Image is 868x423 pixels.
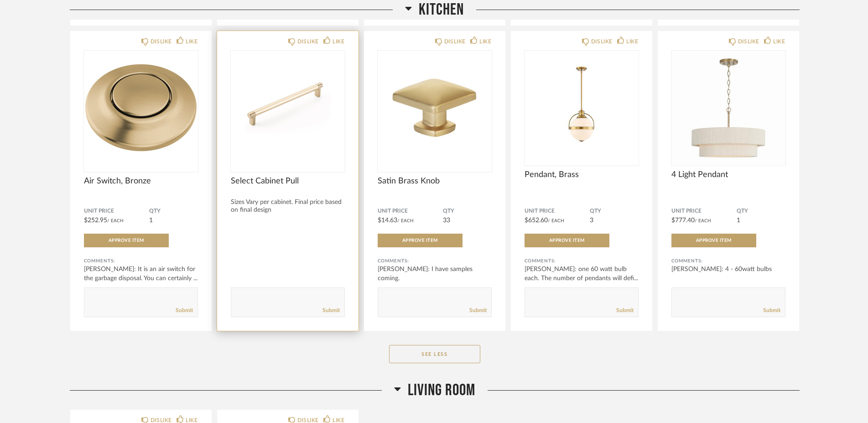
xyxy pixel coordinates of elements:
[671,256,785,266] div: Comments:
[695,219,711,223] span: / Each
[378,176,492,186] span: Satin Brass Knob
[443,217,450,224] span: 33
[333,37,344,46] div: LIKE
[525,170,639,180] span: Pendant, Brass
[408,381,475,400] span: Living Room
[84,176,198,186] span: Air Switch, Bronze
[671,51,785,165] img: undefined
[84,51,198,165] img: undefined
[378,51,492,165] div: 0
[479,37,491,46] div: LIKE
[149,208,198,215] span: QTY
[737,208,785,215] span: QTY
[671,265,785,274] div: [PERSON_NAME]: 4 - 60watt bulbs
[671,170,785,180] span: 4 Light Pendant
[402,238,438,243] span: Approve Item
[151,37,172,46] div: DISLIKE
[443,208,492,215] span: QTY
[176,307,193,314] a: Submit
[84,265,198,283] div: [PERSON_NAME]: It is an air switch for the garbage disposal. You can certainly ...
[378,234,463,247] button: Approve Item
[616,307,634,314] a: Submit
[525,51,639,165] img: undefined
[378,265,492,283] div: [PERSON_NAME]: I have samples coming.
[591,37,613,46] div: DISLIKE
[671,208,737,215] span: Unit Price
[763,307,780,314] a: Submit
[525,217,548,224] span: $652.60
[231,51,345,165] div: 0
[297,37,319,46] div: DISLIKE
[378,256,492,266] div: Comments:
[107,219,124,223] span: / Each
[525,256,639,266] div: Comments:
[590,217,593,224] span: 3
[548,219,564,223] span: / Each
[671,234,756,247] button: Approve Item
[525,208,590,215] span: Unit Price
[231,198,345,214] div: Sizes Vary per cabinet. Final price based on final design
[378,208,443,215] span: Unit Price
[378,51,492,165] img: undefined
[84,217,107,224] span: $252.95
[737,217,740,224] span: 1
[696,238,732,243] span: Approve Item
[186,37,198,46] div: LIKE
[231,176,345,186] span: Select Cabinet Pull
[84,208,149,215] span: Unit Price
[671,217,695,224] span: $777.40
[525,265,639,283] div: [PERSON_NAME]: one 60 watt bulb each. The number of pendants will defi...
[84,256,198,266] div: Comments:
[626,37,638,46] div: LIKE
[84,234,169,247] button: Approve Item
[109,238,144,243] span: Approve Item
[590,208,639,215] span: QTY
[378,217,397,224] span: $14.63
[322,307,340,314] a: Submit
[149,217,153,224] span: 1
[525,234,609,247] button: Approve Item
[773,37,785,46] div: LIKE
[444,37,466,46] div: DISLIKE
[397,219,414,223] span: / Each
[549,238,585,243] span: Approve Item
[469,307,487,314] a: Submit
[389,345,480,363] button: See Less
[738,37,759,46] div: DISLIKE
[84,51,198,165] div: 0
[231,51,345,165] img: undefined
